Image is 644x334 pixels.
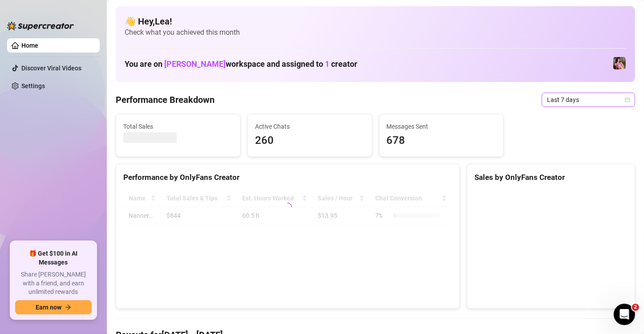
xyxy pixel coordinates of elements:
a: Discover Viral Videos [21,65,81,72]
img: Nanner [613,57,626,69]
div: Sales by OnlyFans Creator [474,171,628,183]
span: Active Chats [255,122,365,131]
span: Messages Sent [387,122,496,131]
a: Home [21,42,38,49]
a: Settings [21,82,45,90]
span: 260 [255,132,365,149]
span: loading [282,201,294,213]
span: 1 [325,59,329,69]
img: logo-BBDzfeDw.svg [7,21,74,30]
h4: 👋 Hey, Lea ! [125,15,626,28]
span: [PERSON_NAME] [164,59,226,69]
button: Earn nowarrow-right [15,300,92,314]
span: Earn now [36,304,61,311]
span: calendar [625,97,630,102]
iframe: Intercom live chat [614,304,635,325]
h1: You are on workspace and assigned to creator [125,59,357,69]
span: 🎁 Get $100 in AI Messages [15,249,92,267]
span: 678 [387,132,496,149]
span: Check what you achieved this month [125,28,626,37]
div: Performance by OnlyFans Creator [123,171,452,183]
span: 2 [632,304,639,311]
span: Share [PERSON_NAME] with a friend, and earn unlimited rewards [15,270,92,297]
span: Last 7 days [547,93,630,106]
span: arrow-right [65,304,71,310]
span: Total Sales [123,122,233,131]
h4: Performance Breakdown [116,94,215,106]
